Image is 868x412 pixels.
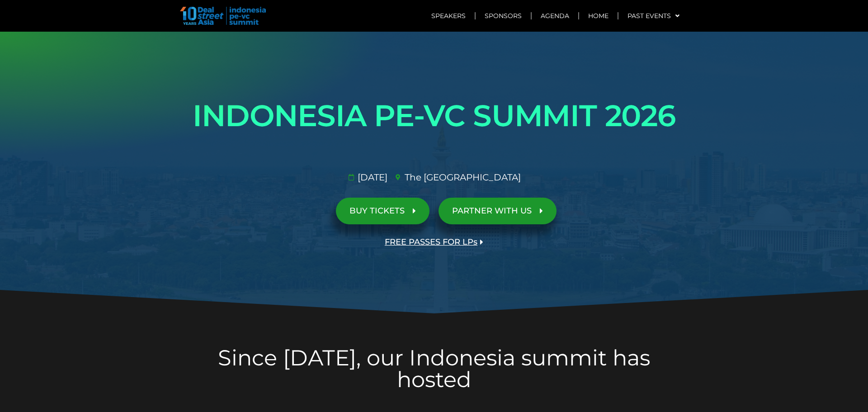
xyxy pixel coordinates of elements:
a: Home [579,5,618,26]
a: FREE PASSES FOR LPs [371,229,497,256]
a: Agenda [532,5,578,26]
a: Sponsors [476,5,531,26]
span: FREE PASSES FOR LPs [385,238,477,246]
span: PARTNER WITH US [452,207,532,215]
a: Past Events [618,5,689,26]
span: The [GEOGRAPHIC_DATA]​ [402,170,521,184]
h2: Since [DATE], our Indonesia summit has hosted [181,347,687,390]
a: BUY TICKETS [336,198,429,224]
h1: INDONESIA PE-VC SUMMIT 2026 [181,90,687,141]
a: Speakers [422,5,475,26]
span: BUY TICKETS [349,207,405,215]
a: PARTNER WITH US [439,198,557,224]
span: [DATE]​ [355,170,387,184]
